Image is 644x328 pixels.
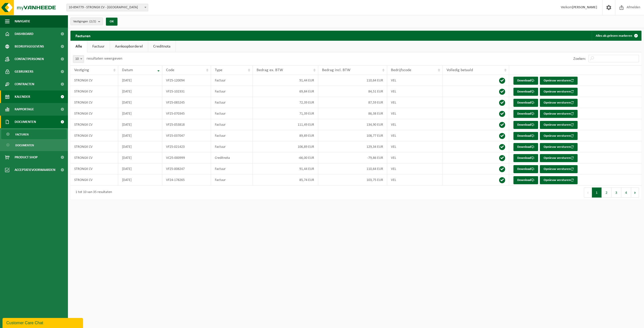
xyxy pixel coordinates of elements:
td: VC25-000999 [162,152,211,163]
td: 108,77 EUR [318,130,387,141]
span: 10 [73,56,84,63]
a: Download [513,143,538,151]
span: Contracten [15,78,34,90]
td: STRONGK CV [70,174,118,185]
a: Download [513,154,538,162]
td: Creditnota [211,152,253,163]
span: Rapportage [15,103,34,116]
span: Documenten [15,116,36,128]
td: 91,44 EUR [253,75,318,86]
span: 10 [73,55,84,63]
td: VF25-085245 [162,97,211,108]
td: STRONGK CV [70,163,118,174]
a: Download [513,121,538,129]
td: Factuur [211,141,253,152]
a: Download [513,88,538,96]
td: 69,84 EUR [253,86,318,97]
td: [DATE] [118,141,162,152]
td: VEL [387,141,443,152]
td: STRONGK CV [70,130,118,141]
td: VF25-053818 [162,119,211,130]
td: Factuur [211,97,253,108]
span: Product Shop [15,151,37,164]
a: Download [513,132,538,140]
td: VF25-037047 [162,130,211,141]
span: Dashboard [15,28,33,40]
td: VEL [387,174,443,185]
td: [DATE] [118,86,162,97]
td: [DATE] [118,108,162,119]
a: Aankoopborderel [110,41,148,52]
td: Factuur [211,108,253,119]
label: Zoeken: [573,57,586,61]
span: Bedrag ex. BTW [257,68,283,72]
count: (2/2) [89,20,96,23]
button: Opnieuw versturen [540,143,578,151]
span: Vestigingen [73,18,96,25]
span: Bedrag incl. BTW [322,68,350,72]
span: Bedrijfsgegevens [15,40,44,53]
span: Code [166,68,174,72]
span: Navigatie [15,15,30,28]
td: 111,49 EUR [253,119,318,130]
td: VF25-102331 [162,86,211,97]
span: Gebruikers [15,65,33,78]
span: Bedrijfscode [391,68,411,72]
a: Facturen [1,129,67,139]
td: 129,34 EUR [318,141,387,152]
button: Opnieuw versturen [540,132,578,140]
td: STRONGK CV [70,108,118,119]
td: Factuur [211,174,253,185]
td: STRONGK CV [70,141,118,152]
span: Acceptatievoorwaarden [15,164,55,176]
td: 103,75 EUR [318,174,387,185]
td: VF25-008247 [162,163,211,174]
td: VEL [387,119,443,130]
div: 1 tot 10 van 35 resultaten [73,188,112,197]
td: Factuur [211,75,253,86]
a: Download [513,176,538,184]
td: Factuur [211,130,253,141]
td: VEL [387,108,443,119]
td: [DATE] [118,163,162,174]
td: VEL [387,75,443,86]
td: 106,89 EUR [253,141,318,152]
td: [DATE] [118,119,162,130]
span: Volledig betaald [447,68,473,72]
span: Facturen [15,130,29,139]
td: STRONGK CV [70,75,118,86]
button: Vestigingen(2/2) [70,18,103,25]
span: Contactpersonen [15,53,44,65]
td: 89,89 EUR [253,130,318,141]
td: 91,44 EUR [253,163,318,174]
button: Opnieuw versturen [540,99,578,107]
td: 72,39 EUR [253,97,318,108]
a: Alle [70,41,87,52]
span: Documenten [15,140,34,150]
button: Opnieuw versturen [540,176,578,184]
td: VF24-178265 [162,174,211,185]
button: 1 [592,188,602,198]
strong: [PERSON_NAME] [572,6,597,9]
span: Type [215,68,222,72]
td: [DATE] [118,97,162,108]
span: Datum [122,68,133,72]
a: Download [513,165,538,173]
a: Creditnota [148,41,176,52]
button: Opnieuw versturen [540,121,578,129]
button: Next [631,188,639,198]
td: VF25-070345 [162,108,211,119]
td: [DATE] [118,130,162,141]
td: -79,86 EUR [318,152,387,163]
a: Factuur [87,41,110,52]
td: VEL [387,97,443,108]
button: OK [106,18,117,26]
td: Factuur [211,119,253,130]
button: Opnieuw versturen [540,154,578,162]
label: resultaten weergeven [87,57,122,61]
td: -66,00 EUR [253,152,318,163]
button: 2 [602,188,612,198]
h2: Facturen [70,31,96,40]
td: 86,38 EUR [318,108,387,119]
